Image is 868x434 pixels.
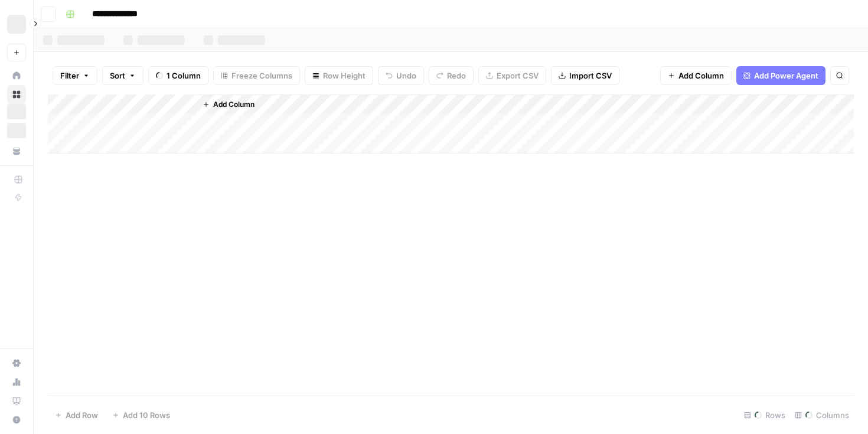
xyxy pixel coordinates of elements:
[148,66,208,85] button: 1 Column
[323,70,366,81] span: Row Height
[429,66,474,85] button: Redo
[7,66,26,85] a: Home
[754,70,818,81] span: Add Power Agent
[396,70,416,81] span: Undo
[213,66,300,85] button: Freeze Columns
[478,66,546,85] button: Export CSV
[447,70,466,81] span: Redo
[48,406,105,425] button: Add Row
[60,70,79,81] span: Filter
[305,66,373,85] button: Row Height
[53,66,97,85] button: Filter
[378,66,424,85] button: Undo
[7,142,26,161] a: Your Data
[66,409,98,421] span: Add Row
[739,406,790,425] div: Rows
[551,66,619,85] button: Import CSV
[497,70,539,81] span: Export CSV
[736,66,825,85] button: Add Power Agent
[660,66,732,85] button: Add Column
[123,409,170,421] span: Add 10 Rows
[198,97,259,112] button: Add Column
[678,70,724,81] span: Add Column
[790,406,854,425] div: Columns
[102,66,143,85] button: Sort
[7,373,26,391] a: Usage
[569,70,612,81] span: Import CSV
[231,70,292,81] span: Freeze Columns
[7,391,26,410] a: Learning Hub
[105,406,177,425] button: Add 10 Rows
[7,354,26,373] a: Settings
[167,70,201,81] span: 1 Column
[7,85,26,104] a: Browse
[110,70,125,81] span: Sort
[7,410,26,429] button: Help + Support
[213,99,254,110] span: Add Column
